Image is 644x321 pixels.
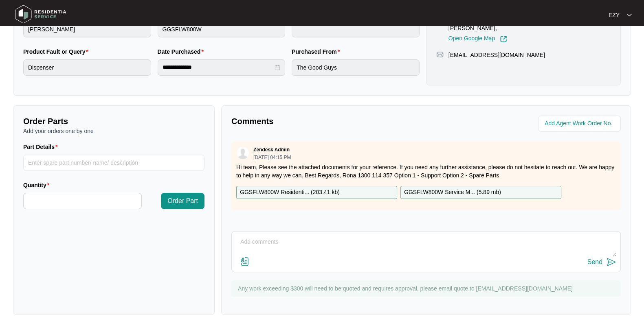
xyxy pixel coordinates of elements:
p: Hi team, Please see the attached documents for your reference. If you need any further assistance... [236,163,616,179]
input: Part Details [23,155,204,171]
label: Quantity [23,181,53,189]
div: Send [587,258,602,266]
p: [EMAIL_ADDRESS][DOMAIN_NAME] [448,51,545,59]
label: Product Fault or Query [23,48,92,56]
input: Product Model [158,21,286,37]
button: Order Part [161,193,204,209]
img: user.svg [237,147,249,159]
p: EZY [609,11,620,19]
input: Quantity [24,193,141,209]
input: Serial Number [292,21,420,37]
img: file-attachment-doc.svg [240,257,250,266]
p: GGSFLW800W Residenti... ( 203.41 kb ) [240,188,340,197]
label: Part Details [23,143,61,151]
p: Add your orders one by one [23,127,204,135]
p: Comments [231,116,420,127]
img: Link-External [500,35,507,43]
label: Date Purchased [158,48,207,56]
p: Order Parts [23,116,204,127]
img: dropdown arrow [627,13,632,17]
p: [DATE] 04:15 PM [253,155,291,160]
a: Open Google Map [448,35,507,43]
label: Purchased From [292,48,343,56]
img: map-pin [436,51,444,58]
p: Any work exceeding $300 will need to be quoted and requires approval, please email quote to [EMAI... [238,284,617,293]
button: Send [587,257,616,268]
input: Purchased From [292,59,420,76]
p: GGSFLW800W Service M... ( 5.89 mb ) [404,188,501,197]
input: Brand [23,21,151,37]
span: Order Part [167,196,198,206]
img: send-icon.svg [607,257,616,267]
img: residentia service logo [12,2,69,26]
input: Add Agent Work Order No. [545,119,616,129]
input: Date Purchased [163,63,273,72]
input: Product Fault or Query [23,59,151,76]
p: Zendesk Admin [253,146,290,153]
